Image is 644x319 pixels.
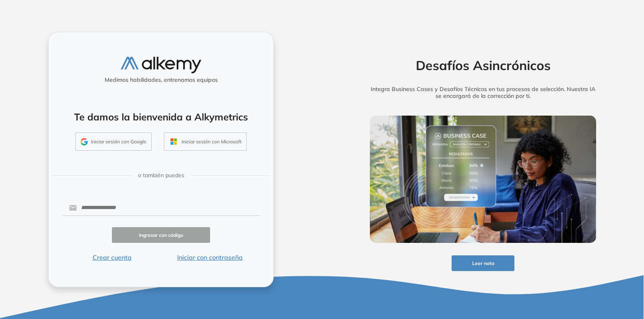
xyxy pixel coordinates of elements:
h5: Medimos habilidades, entrenamos equipos [52,77,270,83]
iframe: Chat Widget [500,226,644,319]
h4: Te damos la bienvenida a Alkymetrics [59,111,263,123]
span: o también puedes [138,171,184,180]
button: Ingresar con código [112,227,210,243]
button: Iniciar sesión con Google [75,133,152,151]
h2: Desafíos Asincrónicos [357,58,609,73]
h5: Integra Business Cases y Desafíos Técnicos en tus procesos de selección. Nuestra IA se encargará ... [357,86,609,99]
img: img-more-info [370,116,596,243]
img: OUTLOOK_ICON [169,137,178,146]
img: logo-alkemy [121,57,201,73]
button: Crear cuenta [63,253,161,262]
button: Leer nota [452,255,514,271]
img: GMAIL_ICON [80,138,88,145]
button: Iniciar sesión con Microsoft [164,133,247,151]
div: Widget de chat [500,226,644,319]
button: Iniciar con contraseña [161,253,259,262]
